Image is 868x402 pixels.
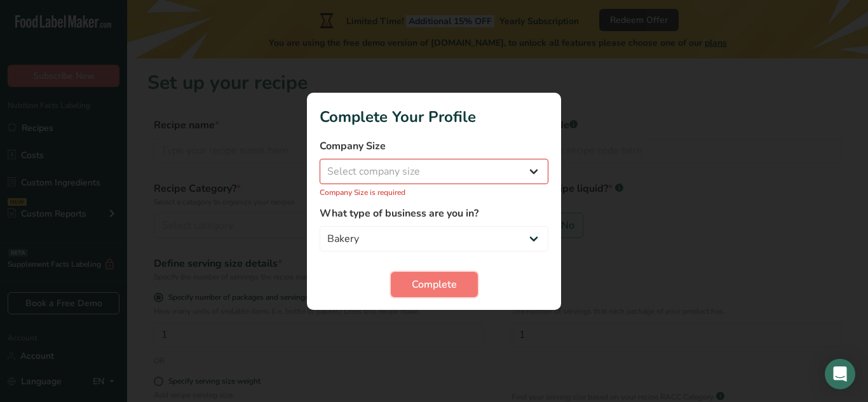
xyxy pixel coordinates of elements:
[320,138,548,154] label: Company Size
[320,206,548,221] label: What type of business are you in?
[391,272,478,297] button: Complete
[825,359,855,389] div: Open Intercom Messenger
[320,105,548,128] h1: Complete Your Profile
[412,277,457,292] span: Complete
[320,187,548,198] p: Company Size is required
